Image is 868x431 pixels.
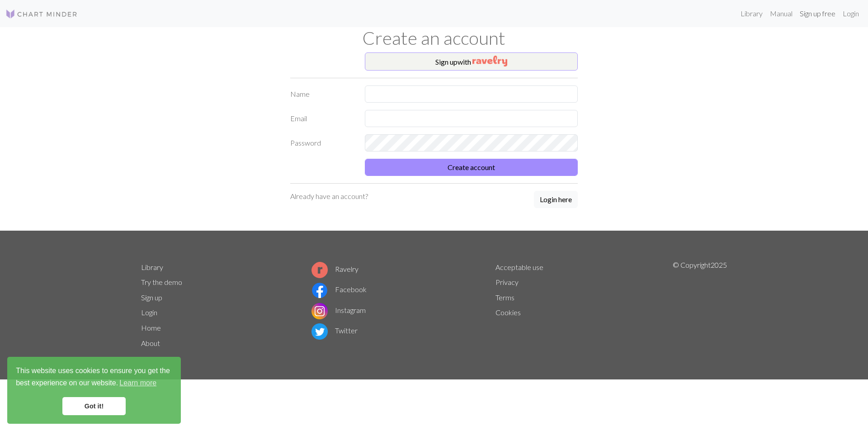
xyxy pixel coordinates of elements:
a: Twitter [311,326,358,335]
label: Password [285,134,359,152]
a: Privacy [495,278,519,286]
div: cookieconsent [7,357,181,424]
a: dismiss cookie message [62,397,126,415]
p: © Copyright 2025 [673,260,727,351]
a: Home [141,323,161,332]
a: Sign up free [796,5,839,23]
img: Instagram logo [311,303,328,319]
img: Twitter logo [311,323,328,340]
h1: Create an account [136,27,732,49]
a: Ravelry [311,265,359,273]
img: Facebook logo [311,282,328,298]
a: Cookies [495,308,521,317]
a: Library [141,263,163,271]
button: Create account [365,159,578,176]
a: Terms [495,293,514,302]
a: About [141,339,160,347]
a: Login [141,308,157,317]
a: learn more about cookies [118,376,158,390]
a: Login here [534,191,578,209]
a: Library [737,5,766,23]
button: Sign upwith [365,52,578,71]
button: Login here [534,191,578,208]
a: Login [839,5,863,23]
span: This website uses cookies to ensure you get the best experience on our website. [16,365,172,390]
img: Ravelry logo [311,262,328,278]
a: Sign up [141,293,162,302]
a: Manual [766,5,796,23]
label: Name [285,85,359,103]
a: Try the demo [141,278,182,286]
img: Logo [5,9,78,19]
a: Facebook [311,285,367,294]
a: Instagram [311,306,366,314]
label: Email [285,110,359,127]
p: Already have an account? [290,191,368,202]
img: Ravelry [472,56,507,66]
a: Acceptable use [495,263,543,271]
